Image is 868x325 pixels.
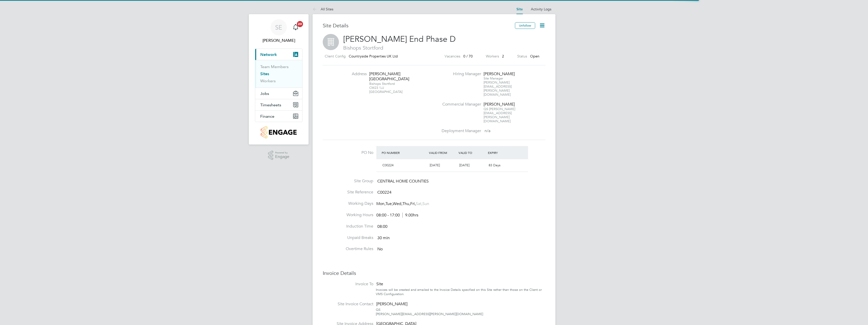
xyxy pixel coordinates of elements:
button: Network [255,49,302,60]
span: Site Manager [484,76,503,80]
label: Hiring Manager [439,71,481,77]
span: C00224 [377,190,392,195]
label: Status [517,53,527,59]
a: Site [516,7,523,11]
a: Team Members [260,64,289,69]
label: Overtime Rules [323,246,373,252]
button: Timesheets [255,99,302,110]
div: Network [255,60,302,88]
button: Jobs [255,88,302,99]
span: Mon, [376,201,385,206]
span: QS [484,107,488,111]
span: Finance [260,114,274,119]
span: 08:00 [377,224,387,229]
h3: Site Details [323,22,515,29]
span: Wed, [393,201,402,206]
label: Induction Time [323,224,373,229]
div: Expiry [487,148,516,157]
img: countryside-properties-logo-retina.png [261,126,296,138]
a: Activity Logs [531,7,551,11]
a: Powered byEngage [268,151,290,160]
button: Finance [255,111,302,122]
span: Engage [275,155,289,159]
a: Sites [260,71,269,76]
span: Sun [422,201,429,206]
span: Network [260,52,277,57]
span: Powered by [275,151,289,155]
div: [PERSON_NAME] [484,102,515,107]
span: Jobs [260,91,269,96]
a: SE[PERSON_NAME] [255,19,302,44]
a: All Sites [313,7,333,11]
span: n/a [485,128,490,133]
span: 2 [502,54,504,58]
div: Bishops Stortford CM23 1JJ [GEOGRAPHIC_DATA] [369,82,401,94]
label: Client Config [325,53,346,59]
div: Valid To [457,148,487,157]
div: Site [376,281,545,287]
a: Go to home page [255,126,302,138]
a: Workers [260,78,276,83]
span: [DATE] [459,163,469,167]
label: Address [339,71,367,77]
div: Invoices will be created and emailed to the Invoice Details specified on this Site rather than th... [376,288,545,296]
nav: Main navigation [249,14,309,145]
span: [PERSON_NAME][EMAIL_ADDRESS][PERSON_NAME][DOMAIN_NAME] [484,80,512,97]
span: C00224 [382,163,394,167]
span: [PERSON_NAME] End Phase D [343,34,456,44]
label: Commercial Manager [439,102,481,107]
label: Working Hours [323,212,373,218]
span: 9.00hrs [402,213,418,218]
span: Bishops Stortford [323,45,545,51]
span: No [377,247,383,252]
button: Unfollow [515,22,535,29]
div: QS [376,308,545,312]
label: Vacancies [445,53,460,59]
div: [PERSON_NAME][EMAIL_ADDRESS][PERSON_NAME][DOMAIN_NAME] [376,312,545,316]
span: 30 min [377,235,390,240]
div: 08:00 - 17:00 [376,213,418,218]
a: 20 [291,19,301,35]
label: Invoice To [323,281,373,287]
div: [PERSON_NAME][GEOGRAPHIC_DATA] [369,71,401,82]
span: 83 Days [489,163,501,167]
label: Deployment Manager [439,128,481,134]
label: Workers [486,53,499,59]
span: [DATE] [430,163,440,167]
span: Tue, [385,201,393,206]
span: Countryside Properties UK Ltd [349,54,398,58]
label: PO No [323,150,373,155]
div: [PERSON_NAME] [376,301,545,307]
label: Site Invoice Contact [323,301,373,307]
h3: Invoice Details [323,270,545,276]
label: Working Days [323,201,373,206]
span: Sat, [416,201,422,206]
span: 0 / 70 [463,54,473,58]
span: 20 [297,21,303,27]
span: CENTRAL HOME COUNTIES [377,179,429,184]
span: Timesheets [260,103,281,107]
span: Open [530,54,539,58]
span: Sonny Evans [255,37,302,44]
span: Thu, [402,201,410,206]
span: [PERSON_NAME][EMAIL_ADDRESS][PERSON_NAME][DOMAIN_NAME] [484,107,515,123]
label: Site Group [323,178,373,184]
div: PO Number [380,148,428,157]
label: Site Reference [323,190,373,195]
span: SE [275,24,282,31]
div: Valid From [428,148,457,157]
div: [PERSON_NAME] [484,71,515,77]
label: Unpaid Breaks [323,235,373,240]
span: Fri, [410,201,416,206]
